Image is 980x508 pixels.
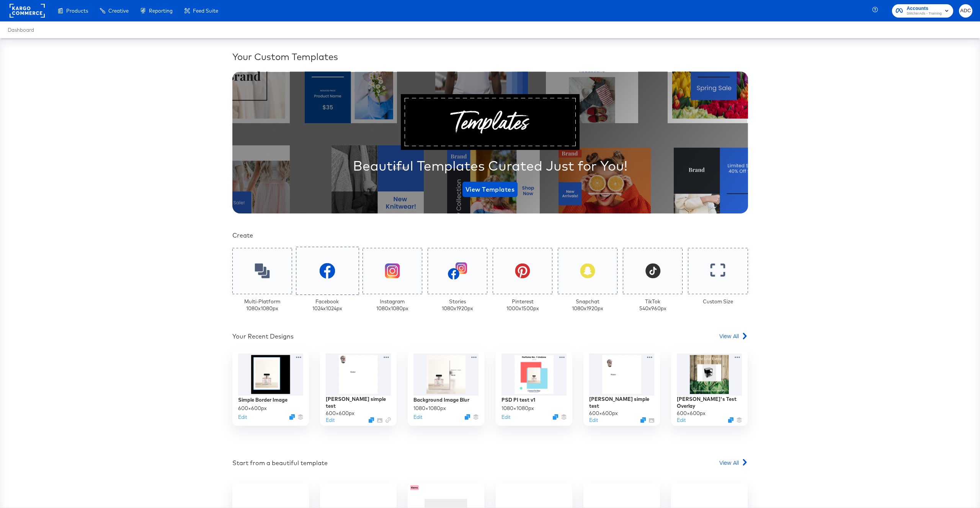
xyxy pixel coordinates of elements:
[232,231,748,240] div: Create
[232,50,748,63] div: Your Custom Templates
[193,8,218,14] span: Feed Suite
[232,459,328,467] div: Start from a beautiful template
[108,8,129,14] span: Creative
[312,298,342,312] div: Facebook 1024 x 1024 px
[572,298,603,312] div: Snapchat 1080 x 1920 px
[326,410,354,417] div: 600 × 600 px
[496,349,572,426] div: PSD PI test v11080×1080pxEditDuplicate
[640,417,646,423] svg: Duplicate
[501,414,510,421] button: Edit
[501,396,535,404] div: PSD PI test v1
[66,8,88,14] span: Products
[376,298,408,312] div: Instagram 1080 x 1080 px
[589,410,618,417] div: 600 × 600 px
[462,182,518,197] button: View Templates
[677,410,706,417] div: 600 × 600 px
[719,459,739,466] span: View All
[892,4,953,18] button: AccountsStitcherAds - Training
[728,417,733,423] svg: Duplicate
[465,414,470,420] svg: Duplicate
[465,184,514,195] span: View Templates
[149,8,173,14] span: Reporting
[289,414,295,420] svg: Duplicate
[413,414,422,421] button: Edit
[413,396,469,404] div: Background Image Blur
[677,396,742,410] div: [PERSON_NAME]'s Test Overlay
[408,349,484,426] div: Background Image Blur1080×1080pxEditDuplicate
[501,405,534,412] div: 1080 × 1080 px
[232,332,294,341] div: Your Recent Designs
[719,332,739,340] span: View All
[553,414,558,420] svg: Duplicate
[639,298,666,312] div: TikTok 540 x 960 px
[385,417,391,423] svg: Link
[589,417,598,424] button: Edit
[238,414,247,421] button: Edit
[320,349,397,426] div: [PERSON_NAME] simple test600×600pxEditDuplicate
[703,298,733,305] div: Custom Size
[959,4,972,18] button: ADC
[906,5,942,13] span: Accounts
[413,405,446,412] div: 1080 × 1080 px
[583,349,660,426] div: [PERSON_NAME] simple test600×600pxEditDuplicate
[719,459,748,470] a: View All
[238,396,287,404] div: Simple Border Image
[719,332,748,343] a: View All
[353,156,627,175] div: Beautiful Templates Curated Just for You!
[326,396,391,410] div: [PERSON_NAME] simple test
[326,417,335,424] button: Edit
[369,417,374,423] svg: Duplicate
[962,7,969,15] span: ADC
[442,298,473,312] div: Stories 1080 x 1920 px
[506,298,539,312] div: Pinterest 1000 x 1500 px
[677,417,686,424] button: Edit
[232,349,309,426] div: Simple Border Image600×600pxEditDuplicate
[589,396,654,410] div: [PERSON_NAME] simple test
[244,298,280,312] div: Multi-Platform 1080 x 1080 px
[671,349,748,426] div: [PERSON_NAME]'s Test Overlay600×600pxEditDuplicate
[238,405,267,412] div: 600 × 600 px
[8,27,34,33] a: Dashboard
[906,11,942,17] span: StitcherAds - Training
